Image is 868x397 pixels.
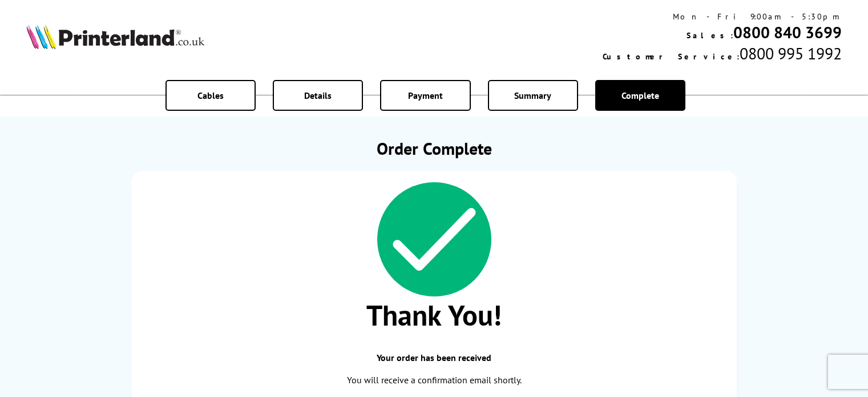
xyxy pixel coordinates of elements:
p: You will receive a confirmation email shortly. [143,372,725,388]
span: Payment [408,90,443,101]
a: 0800 840 3699 [733,22,842,43]
span: Summary [514,90,551,101]
span: Cables [197,90,224,101]
span: Complete [621,90,659,101]
span: Your order has been received [143,352,725,363]
span: Thank You! [143,296,725,334]
div: Mon - Fri 9:00am - 5:30pm [603,11,842,22]
span: Customer Service: [603,51,740,62]
span: 0800 995 1992 [740,43,842,64]
span: Details [304,90,332,101]
img: Printerland Logo [26,24,204,49]
h1: Order Complete [132,137,737,159]
span: Sales: [687,30,733,41]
